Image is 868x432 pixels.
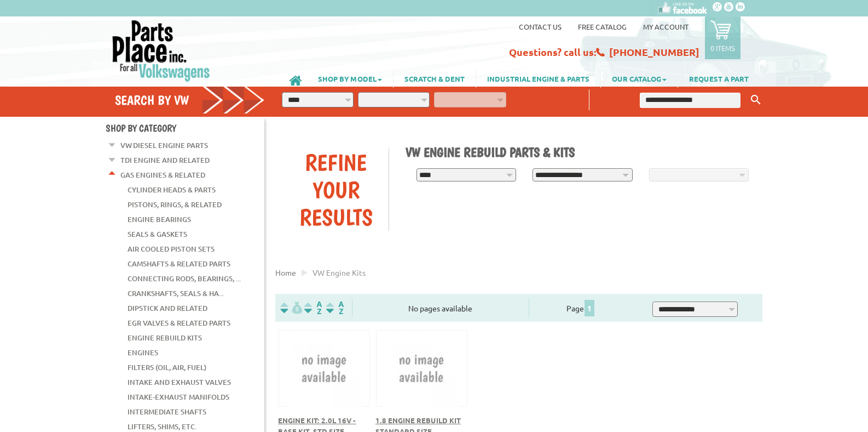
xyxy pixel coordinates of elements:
[710,43,735,53] p: 0 items
[106,122,264,134] h4: Shop By Category
[678,69,760,88] a: REQUEST A PART
[324,302,346,314] img: Sort by Sales Rank
[111,19,211,82] img: Parts Place Inc!
[307,69,393,88] a: SHOP BY MODEL
[643,22,688,31] a: My Account
[120,168,205,182] a: Gas Engines & Related
[275,268,296,277] a: Home
[128,257,230,271] a: Camshafts & Related Parts
[128,390,229,404] a: Intake-Exhaust Manifolds
[476,69,600,88] a: INDUSTRIAL ENGINE & PARTS
[128,197,222,212] a: Pistons, Rings, & Related
[352,303,529,314] div: No pages available
[128,360,206,374] a: Filters (Oil, Air, Fuel)
[128,316,230,330] a: EGR Valves & Related Parts
[280,302,302,314] img: filterpricelow.svg
[406,144,755,160] h1: VW Engine Rebuild Parts & Kits
[519,22,562,31] a: Contact us
[394,69,476,88] a: SCRATCH & DENT
[128,301,207,315] a: Dipstick and Related
[601,69,678,88] a: OUR CATALOG
[128,183,216,197] a: Cylinder Heads & Parts
[128,242,215,256] a: Air Cooled Piston Sets
[128,375,231,389] a: Intake and Exhaust Valves
[748,91,764,109] button: Keyword Search
[115,92,265,108] h4: Search by VW
[128,331,202,345] a: Engine Rebuild Kits
[302,302,324,314] img: Sort by Headline
[128,227,187,241] a: Seals & Gaskets
[313,268,366,277] span: VW engine kits
[128,405,206,419] a: Intermediate Shafts
[128,286,224,300] a: Crankshafts, Seals & Ha...
[705,16,740,59] a: 0 items
[283,149,389,231] div: Refine Your Results
[529,299,633,317] div: Page
[120,153,210,167] a: TDI Engine and Related
[128,345,158,360] a: Engines
[120,138,208,152] a: VW Diesel Engine Parts
[585,300,594,316] span: 1
[128,271,241,286] a: Connecting Rods, Bearings, ...
[578,22,627,31] a: Free Catalog
[128,212,191,226] a: Engine Bearings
